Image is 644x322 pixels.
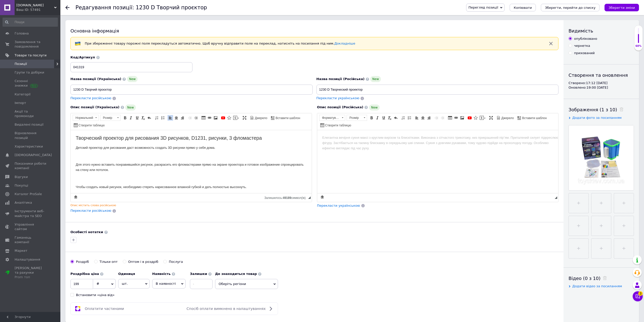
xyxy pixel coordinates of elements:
[569,81,634,85] div: Створено: 17:12 [DATE]
[207,115,212,121] a: Вставити/Редагувати посилання (Ctrl+L)
[15,266,47,280] span: [PERSON_NAME] та рахунки
[215,279,278,289] span: Оберіть регіони
[15,222,47,231] span: Управління сайтом
[5,5,236,204] body: Редактор, 1CF93D35-1EA7-4490-92C3-437F216444F2
[254,116,267,120] span: Джерело
[78,123,105,128] span: Створити таблицю
[73,122,105,128] a: Створити таблицю
[97,282,99,285] span: ₴
[15,175,28,179] span: Відгуки
[316,96,359,100] span: Перекласти українською
[70,230,103,234] b: Особисті нотатки
[473,115,478,121] a: Вставити іконку
[541,4,599,11] button: Зберегти, перейти до списку
[128,260,158,264] div: Оптом і в роздріб
[220,115,226,121] a: Додати відео з YouTube
[634,44,642,48] div: 60%
[407,115,412,121] a: Вставити/видалити маркований список
[453,115,459,121] a: Вставити/Редагувати посилання (Ctrl+L)
[545,6,595,10] i: Зберегти, перейти до списку
[569,72,634,78] div: Створення та оновлення
[319,122,352,128] a: Створити таблицю
[75,41,81,47] img: :flag-ua:
[73,115,94,121] span: Нормальний
[572,116,622,120] span: Додати фото за посиланням
[572,284,622,288] span: Додати відео за посиланням
[70,28,558,34] div: Основна інформація
[501,116,514,120] span: Джерело
[514,6,532,10] span: Копіювати
[201,115,206,121] a: Таблиця
[187,307,266,311] span: Спосіб оплати вимкнено в налаштуваннях
[76,293,115,297] div: Встановити «ціна від»
[447,115,453,121] a: Таблиця
[15,101,26,105] span: Імпорт
[15,200,32,205] span: Аналітика
[127,76,138,82] span: New
[324,123,351,128] span: Створити таблицю
[70,85,313,95] input: Наприклад, H&M жіноча сукня зелена 38 розмір вечірня максі з блискітками
[426,115,432,121] a: По правому краю
[169,260,183,264] div: Послуга
[249,115,268,121] a: Джерело
[168,115,173,121] a: По лівому краю
[468,6,498,9] span: Перегляд позиції
[100,115,120,121] a: Розмір
[317,204,360,207] span: Перекласти українською
[71,130,312,193] iframe: Редактор, 1CF93D35-1EA7-4490-92C3-437F216444F2
[15,53,47,58] span: Товари та послуги
[70,279,93,289] input: 0
[467,115,472,121] a: Додати відео з YouTube
[370,76,381,82] span: New
[15,275,47,279] div: Prom топ
[122,115,128,121] a: Жирний (Ctrl+B)
[440,115,445,121] a: Збільшити відступ
[15,161,47,170] span: Показники роботи компанії
[100,260,118,264] div: Тільки опт
[16,8,60,12] div: Ваш ID: 57491
[226,115,232,121] a: Вставити іконку
[15,109,47,118] span: Акції та промокоди
[459,115,465,121] a: Зображення
[574,44,590,48] div: чернетка
[551,195,555,200] div: Кiлькiсть символiв
[434,115,439,121] a: Зменшити відступ
[569,276,600,281] span: Відео (0 з 10)
[393,115,398,121] a: Повернути (Ctrl+Z)
[65,6,69,10] div: Повернутися назад
[15,153,52,157] span: [DEMOGRAPHIC_DATA]
[15,248,27,253] span: Маркет
[73,194,78,200] a: Зробити резервну копію зараз
[15,40,47,49] span: Замовлення та повідомлення
[316,85,559,95] input: Наприклад, H&M жіноча сукня зелена 38 розмір вечірня максі з блискітками
[156,282,176,285] span: В наявності
[70,203,312,207] div: Опис містить слова російською
[488,115,494,121] a: Максимізувати
[15,70,44,75] span: Групи та добірки
[232,115,240,121] a: Вставити повідомлення
[118,272,135,276] b: Одиниця
[569,106,634,113] div: Зображення (1 з 10)
[85,42,355,45] span: При збереженні товару порожні поля перекладуться автоматично. Щоб вручну відправити поле на перек...
[70,77,121,81] span: Назва позиції (Українська)
[15,144,43,149] span: Характеристики
[190,279,213,289] input: -
[70,272,99,276] b: Роздрібна ціна
[118,279,150,289] span: шт.
[215,272,257,276] b: Де знаходиться товар
[319,115,340,121] span: Форматування
[125,104,136,111] span: New
[317,105,363,109] span: Опис позиції (Російська)
[75,5,207,11] h1: Редагування позиції: 1230 D Творчий проєктор
[574,37,597,41] div: опубліковано
[70,105,119,109] span: Опис позиції (Українська)
[387,115,392,121] a: Видалити форматування
[85,307,124,311] span: Оплатити частинами
[308,196,311,199] span: Потягніть для зміни розмірів
[15,62,27,66] span: Позиції
[242,115,247,121] a: Максимізувати
[319,115,345,121] a: Форматування
[317,130,558,193] iframe: Редактор, E112A82E-096A-4B09-8DBE-6897573F82E1
[15,31,29,36] span: Головна
[283,196,291,200] span: 49189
